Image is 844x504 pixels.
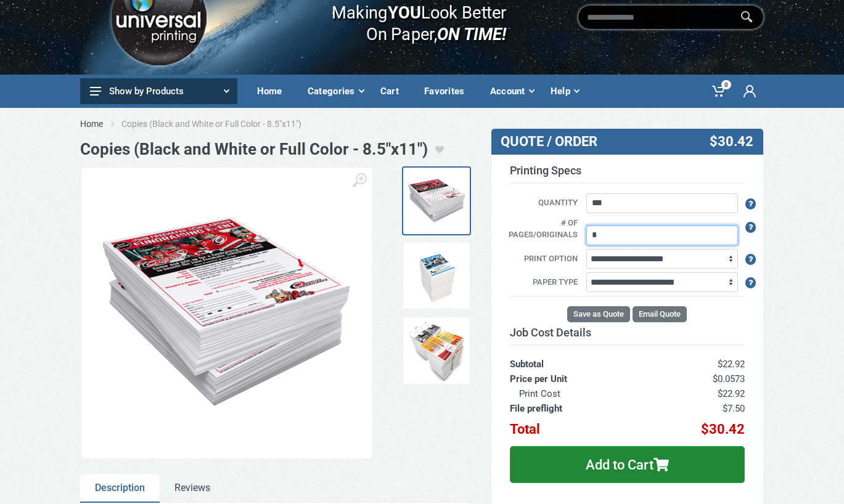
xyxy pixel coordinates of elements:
a: Home [248,75,299,108]
th: Subtotal [510,345,643,372]
h1: Copies (Black and White or Full Color - 8.5"x11") [80,140,428,159]
span: $7.50 [723,403,745,414]
span: $30.42 [701,421,745,437]
th: Total [510,416,643,437]
span: $22.92 [718,359,745,370]
label: # of pages/originals [501,217,584,242]
a: Cart [372,75,416,108]
img: Copies [406,245,467,307]
label: Print Option [501,253,584,266]
a: Copies [402,242,471,311]
button: Show by Products [80,78,237,104]
button: Save as Quote [567,306,630,322]
span: 0 [721,80,731,89]
a: 0 [703,75,735,108]
div: Home [248,78,299,104]
label: Paper Type [501,276,584,290]
span: $30.42 [710,134,753,150]
img: Flyers [94,180,360,446]
label: Quantity [501,197,584,210]
a: Flyers [402,166,471,235]
h3: Job Cost Details [510,326,745,339]
a: Home [80,118,103,130]
i: ON TIME! [437,23,506,44]
div: Categories [299,78,372,104]
h3: QUOTE / ORDER [501,134,663,150]
button: Email Quote [633,306,687,322]
th: File preflight [510,401,643,416]
span: $0.0573 [713,373,745,384]
a: Description [80,474,160,503]
div: Cart [372,78,416,104]
th: Price per Unit [510,372,643,386]
th: Print Cost [510,386,643,401]
div: Favorites [416,78,481,104]
div: Help [542,78,587,104]
a: Favorites [416,75,481,108]
nav: breadcrumb [80,118,764,130]
a: Reviews [160,474,225,503]
span: $22.92 [718,388,745,399]
div: Account [481,78,542,104]
li: Copies (Black and White or Full Color - 8.5"x11") [121,118,320,130]
button: Add to Cart [510,446,745,483]
a: Copies [402,316,471,385]
h3: Printing Specs [510,164,745,184]
img: Flyers [406,170,467,232]
b: YOU [388,2,421,23]
img: Copies [406,320,467,381]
